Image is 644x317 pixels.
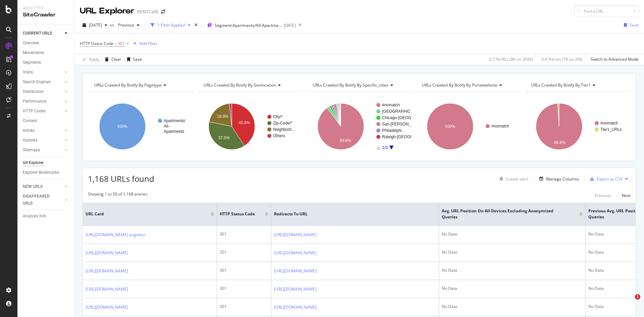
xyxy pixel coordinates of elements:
span: 1,168 URLs found [88,173,154,184]
div: arrow-right-arrow-left [161,9,165,14]
a: Visits [23,69,63,76]
a: Distribution [23,88,63,95]
a: Explorer Bookmarks [23,169,69,176]
button: Create alert [497,173,528,184]
text: Tier1_URLs [600,127,622,132]
div: DISAPPEARED URLS [23,193,57,207]
text: Zip-Code/* [273,121,292,125]
a: Content [23,117,69,124]
a: CURRENT URLS [23,30,63,37]
h4: URLs Crawled By Botify By tier1 [530,80,625,91]
span: URLs Crawled By Botify By geolocation [204,82,276,88]
a: Inlinks [23,127,63,134]
text: All- [164,124,169,128]
button: Save [124,54,142,65]
div: Switch to Advanced Mode [591,56,639,62]
button: Apply [80,54,99,65]
svg: A chart. [306,97,411,156]
span: URLs Crawled By Botify By pagetype [94,82,162,88]
span: URLs Crawled By Botify By specific_cities [313,82,388,88]
text: Chicago-[GEOGRAPHIC_DATA]/* [382,115,443,120]
div: NEW URLS [23,183,43,190]
button: Previous [115,20,142,31]
div: No Data [442,267,583,273]
div: RENTCafé [137,8,158,15]
div: 301 [220,249,268,255]
div: Content [23,117,37,124]
h4: URLs Crawled By Botify By pagetype [93,80,188,91]
text: 19.9% [217,114,228,119]
a: NEW URLS [23,183,63,190]
span: = [114,41,117,46]
a: [URL][DOMAIN_NAME] [274,250,317,256]
div: HTTP Codes [23,108,46,115]
a: Overview [23,40,69,47]
div: Save [630,22,639,28]
text: 1/3 [382,145,388,150]
button: Add Filter [130,40,157,48]
div: 2.7 % URLs ( 8K on 304K ) [489,56,533,62]
text: San-[PERSON_NAME]… [382,122,428,126]
a: Sitemaps [23,147,63,154]
a: Analysis Info [23,213,69,220]
div: Explorer Bookmarks [23,169,59,176]
div: 301 [220,231,268,237]
div: [DATE] [284,22,296,28]
a: [URL][DOMAIN_NAME] [86,304,128,311]
a: [URL][DOMAIN_NAME] [86,286,128,293]
button: Switch to Advanced Mode [588,54,639,65]
div: Movements [23,49,44,56]
div: No Data [442,231,583,237]
text: 100% [117,124,128,129]
div: Visits [23,69,33,76]
div: Save [133,56,142,62]
svg: A chart. [88,97,193,156]
a: DISAPPEARED URLS [23,193,63,207]
svg: A chart. [197,97,302,156]
iframe: Intercom live chat [621,294,637,310]
button: Next [622,191,631,199]
div: Add Filter [140,41,157,46]
div: Clear [111,56,121,62]
span: Avg. URL Position On All Devices excluding anonymized queries [442,208,569,220]
div: Analytics [23,5,69,11]
text: Others [273,134,285,138]
button: [DATE] [80,20,110,31]
span: 1 [635,294,640,300]
button: Manage Columns [537,175,579,183]
span: 2025 Jul. 8th [89,22,102,28]
button: Clear [102,54,121,65]
div: No Data [442,304,583,310]
div: 1 Filter Applied [157,22,185,28]
a: Url Explorer [23,159,69,166]
div: Apply [89,56,99,62]
div: 301 [220,267,268,273]
span: vs [110,22,115,28]
a: HTTP Codes [23,108,63,115]
a: Movements [23,49,69,56]
svg: A chart. [416,97,521,156]
text: #nomatch [491,124,509,128]
button: Segment:Apartments/All-Apartments[DATE] [205,20,296,31]
div: Distribution [23,88,44,95]
div: Showing 1 to 50 of 1,168 entries [88,191,148,199]
div: Inlinks [23,127,35,134]
button: Save [621,20,639,31]
div: No Data [442,285,583,292]
div: SiteCrawler [23,11,69,19]
div: 301 [220,285,268,292]
text: 100% [445,124,455,129]
div: times [193,22,199,29]
text: Apartments [164,129,184,134]
text: Neighborh… [273,127,296,132]
text: Apartments/ [164,118,185,123]
a: [URL][DOMAIN_NAME] [274,304,317,311]
span: URLs Crawled By Botify By portalwebsite [422,82,497,88]
text: 98.9% [554,140,566,145]
div: Sitemaps [23,147,40,154]
div: Export as CSV [597,176,623,182]
h4: URLs Crawled By Botify By geolocation [202,80,297,91]
button: Previous [595,191,611,199]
